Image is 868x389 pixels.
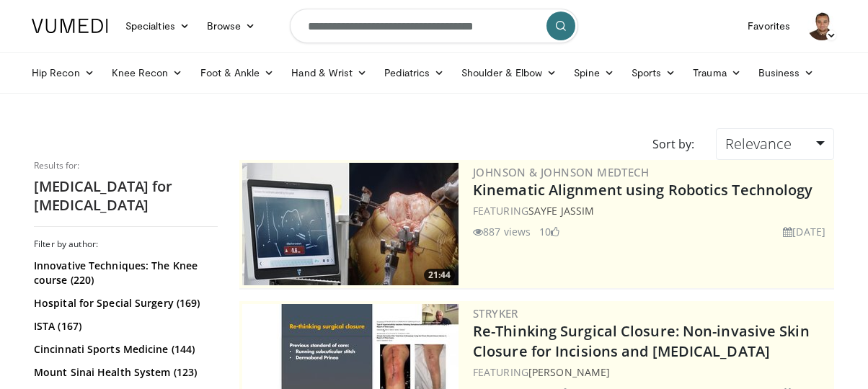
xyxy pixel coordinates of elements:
[103,58,192,87] a: Knee Recon
[376,58,453,87] a: Pediatrics
[783,224,825,239] li: [DATE]
[453,58,565,87] a: Shoulder & Elbow
[623,58,685,87] a: Sports
[242,163,459,285] img: 85482610-0380-4aae-aa4a-4a9be0c1a4f1.300x170_q85_crop-smart_upscale.jpg
[473,365,831,380] div: FEATURING
[473,224,531,239] li: 887 views
[684,58,750,87] a: Trauma
[117,12,198,40] a: Specialties
[725,134,792,153] span: Relevance
[473,180,813,200] a: Kinematic Alignment using Robotics Technology
[424,269,455,282] span: 21:44
[34,238,218,250] h3: Filter by author:
[34,296,214,310] a: Hospital for Special Surgery (169)
[716,128,834,160] a: Relevance
[242,163,459,285] a: 21:44
[565,58,622,87] a: Spine
[528,204,594,218] a: Sayfe Jassim
[34,365,214,380] a: Mount Sinai Health System (123)
[23,58,103,87] a: Hip Recon
[32,19,108,33] img: VuMedi Logo
[34,342,214,357] a: Cincinnati Sports Medicine (144)
[473,203,831,218] div: FEATURING
[34,160,218,171] p: Results for:
[750,58,823,87] a: Business
[34,319,214,334] a: ISTA (167)
[539,224,559,239] li: 10
[34,259,214,287] a: Innovative Techniques: The Knee course (220)
[528,365,610,379] a: [PERSON_NAME]
[473,306,518,321] a: Stryker
[642,128,705,160] div: Sort by:
[739,12,799,40] a: Favorites
[198,12,265,40] a: Browse
[290,9,578,43] input: Search topics, interventions
[283,58,376,87] a: Hand & Wrist
[34,177,218,215] h2: [MEDICAL_DATA] for [MEDICAL_DATA]
[473,321,810,361] a: Re-Thinking Surgical Closure: Non-invasive Skin Closure for Incisions and [MEDICAL_DATA]
[807,12,836,40] img: Avatar
[473,165,649,179] a: Johnson & Johnson MedTech
[192,58,283,87] a: Foot & Ankle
